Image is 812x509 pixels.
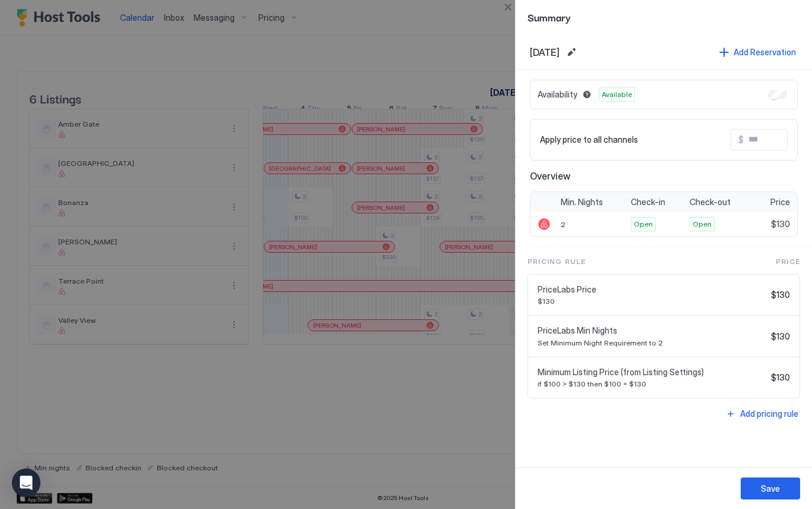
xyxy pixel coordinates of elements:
[12,469,40,497] div: Open Intercom Messenger
[770,197,790,208] span: Price
[734,46,796,58] div: Add Reservation
[527,256,586,267] span: Pricing Rule
[693,219,712,230] span: Open
[740,407,798,420] div: Add pricing rule
[527,10,800,24] span: Summary
[561,197,603,208] span: Min. Nights
[580,87,594,102] button: Blocked dates override all pricing rules and remain unavailable until manually unblocked
[724,406,800,422] button: Add pricing rule
[771,331,790,342] span: $130
[538,89,577,100] span: Availability
[634,219,653,230] span: Open
[538,379,766,388] span: if $100 > $130 then $100 = $130
[538,284,766,295] span: PriceLabs Price
[538,338,766,347] span: Set Minimum Night Requirement to 2
[602,89,632,100] span: Available
[538,367,766,378] span: Minimum Listing Price (from Listing Settings)
[561,220,565,229] span: 2
[771,219,790,230] span: $130
[738,134,744,145] span: $
[771,290,790,300] span: $130
[538,325,766,336] span: PriceLabs Min Nights
[741,477,800,499] button: Save
[631,197,665,208] span: Check-in
[771,372,790,383] span: $130
[718,44,798,60] button: Add Reservation
[530,170,798,182] span: Overview
[690,197,731,208] span: Check-out
[540,134,638,145] span: Apply price to all channels
[776,256,800,267] span: Price
[761,482,780,495] div: Save
[564,45,579,59] button: Edit date range
[530,46,560,58] span: [DATE]
[538,297,766,306] span: $130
